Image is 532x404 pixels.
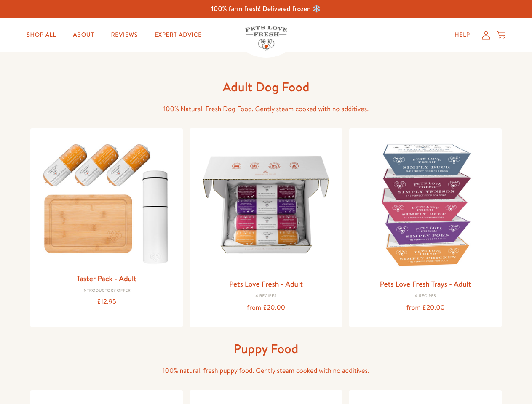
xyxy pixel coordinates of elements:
[356,294,495,299] div: 4 Recipes
[163,104,369,114] span: 100% Natural, Fresh Dog Food. Gently steam cooked with no additives.
[148,27,209,43] a: Expert Advice
[37,296,176,308] div: £12.95
[131,79,401,95] h1: Adult Dog Food
[196,135,336,274] img: Pets Love Fresh - Adult
[448,27,477,43] a: Help
[77,273,136,284] a: Taster Pack - Adult
[37,135,176,268] img: Taster Pack - Adult
[229,279,303,289] a: Pets Love Fresh - Adult
[37,288,176,293] div: Introductory Offer
[196,302,336,314] div: from £20.00
[356,135,495,274] img: Pets Love Fresh Trays - Adult
[380,279,471,289] a: Pets Love Fresh Trays - Adult
[163,366,369,375] span: 100% natural, fresh puppy food. Gently steam cooked with no additives.
[66,27,101,43] a: About
[245,26,287,51] img: Pets Love Fresh
[196,294,336,299] div: 4 Recipes
[131,340,401,357] h1: Puppy Food
[356,302,495,314] div: from £20.00
[104,27,144,43] a: Reviews
[20,27,63,43] a: Shop All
